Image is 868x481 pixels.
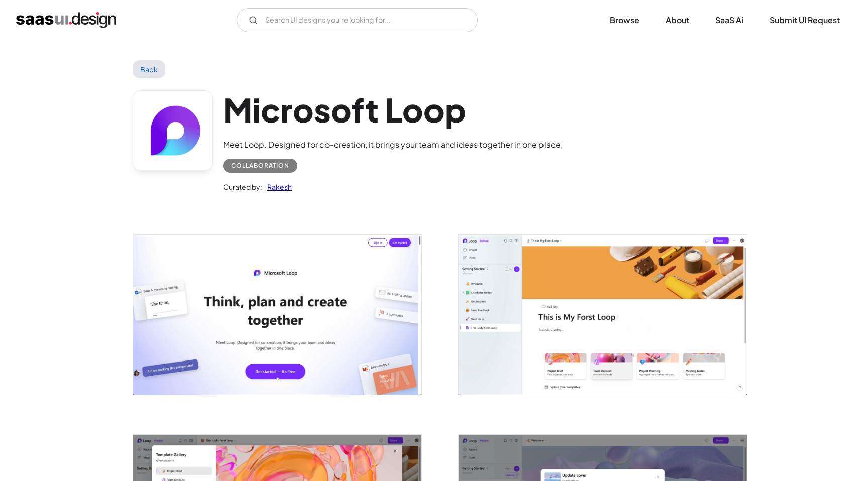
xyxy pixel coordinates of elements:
[133,235,421,395] a: open lightbox
[459,235,747,395] img: 641bcfa1362b21e38e1697d5_Microsoft%20Loop%20-%20First%20Loop.png
[237,8,478,32] input: Search UI designs you're looking for...
[703,9,755,31] a: SaaS Ai
[262,181,292,193] a: Rakesh
[459,235,747,395] a: open lightbox
[223,181,262,193] div: Curated by:
[757,9,852,31] a: Submit UI Request
[16,12,116,28] a: home
[223,139,563,151] div: Meet Loop. Designed for co-creation, it brings your team and ideas together in one place.
[133,60,165,78] a: Back
[133,235,421,395] img: 641bcfa2200c82cd933b5672_Microsoft%20Loop%20-%20Home%20Screen.png
[231,160,289,172] div: Collaboration
[223,90,563,129] h1: Microsoft Loop
[237,8,478,32] form: Email Form
[598,9,652,31] a: Browse
[654,9,701,31] a: About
